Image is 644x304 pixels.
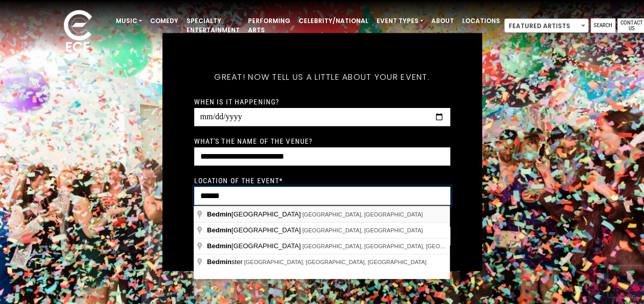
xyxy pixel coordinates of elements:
img: ece_new_logo_whitev2-1.png [52,7,103,57]
span: Bedmin [207,242,232,250]
a: Celebrity/National [295,12,372,30]
a: Music [112,12,146,30]
label: When is it happening? [194,97,280,106]
a: Search [591,18,615,33]
span: [GEOGRAPHIC_DATA] [207,242,302,250]
span: Featured Artists [504,18,589,33]
span: [GEOGRAPHIC_DATA] [207,210,302,218]
span: Bedmin [207,226,232,234]
a: Specialty Entertainment [182,12,244,39]
a: Event Types [372,12,427,30]
label: What's the name of the venue? [194,137,313,146]
span: Bedmin [207,210,232,218]
a: Comedy [146,12,182,30]
span: [GEOGRAPHIC_DATA], [GEOGRAPHIC_DATA], [GEOGRAPHIC_DATA] [244,259,426,265]
a: Performing Arts [244,12,295,39]
span: [GEOGRAPHIC_DATA] [207,226,302,234]
span: [GEOGRAPHIC_DATA], [GEOGRAPHIC_DATA], [GEOGRAPHIC_DATA] [302,243,485,249]
h5: Great! Now tell us a little about your event. [194,59,450,96]
label: Location of the event [194,176,283,185]
a: Locations [458,12,504,30]
span: Bedmin [207,258,232,266]
a: About [427,12,458,30]
span: Featured Artists [505,19,588,33]
span: ster [207,258,244,266]
span: [GEOGRAPHIC_DATA], [GEOGRAPHIC_DATA] [302,227,423,233]
span: [GEOGRAPHIC_DATA], [GEOGRAPHIC_DATA] [302,211,423,218]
